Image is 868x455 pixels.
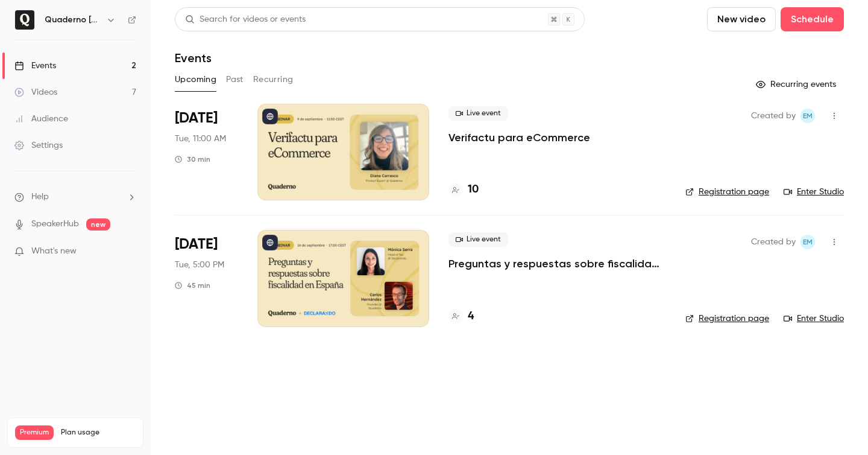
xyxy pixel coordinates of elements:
a: SpeakerHub [31,218,79,231]
button: Recurring events [750,75,844,94]
a: Preguntas y respuestas sobre fiscalidad en [GEOGRAPHIC_DATA]: impuestos, facturas y más [448,256,666,271]
span: Eileen McRae [800,109,815,123]
div: Audience [14,113,68,125]
span: new [86,218,110,231]
a: Registration page [685,313,769,325]
a: Registration page [685,186,769,198]
li: help-dropdown-opener [14,191,136,203]
span: Premium [15,425,54,440]
div: Search for videos or events [185,13,306,26]
a: Enter Studio [784,186,844,198]
div: Sep 9 Tue, 11:00 AM (Europe/Madrid) [175,104,238,200]
button: Schedule [781,7,844,31]
button: Past [226,70,244,89]
span: EM [803,235,813,249]
div: Videos [14,86,57,98]
button: Recurring [253,70,294,89]
span: Created by [751,109,796,123]
img: Quaderno España [15,10,34,30]
span: Tue, 11:00 AM [175,133,226,145]
div: Events [14,60,56,72]
h4: 10 [468,182,479,198]
span: Live event [448,106,508,121]
span: Eileen McRae [800,235,815,249]
span: [DATE] [175,109,218,128]
button: Upcoming [175,70,216,89]
a: Verifactu para eCommerce [448,130,590,145]
a: 10 [448,182,479,198]
a: Enter Studio [784,313,844,325]
span: Help [31,191,49,203]
button: New video [707,7,776,31]
div: 45 min [175,281,210,290]
span: Created by [751,235,796,249]
span: [DATE] [175,235,218,254]
h6: Quaderno [GEOGRAPHIC_DATA] [45,14,101,26]
div: Sep 16 Tue, 5:00 PM (Europe/Madrid) [175,230,238,326]
span: Live event [448,232,508,247]
span: Plan usage [61,428,136,437]
span: Tue, 5:00 PM [175,259,224,271]
div: Settings [14,139,63,151]
iframe: Noticeable Trigger [122,246,136,257]
span: EM [803,109,813,123]
div: 30 min [175,154,210,164]
a: 4 [448,308,474,325]
span: What's new [31,245,77,258]
h1: Events [175,51,212,65]
h4: 4 [468,308,474,325]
